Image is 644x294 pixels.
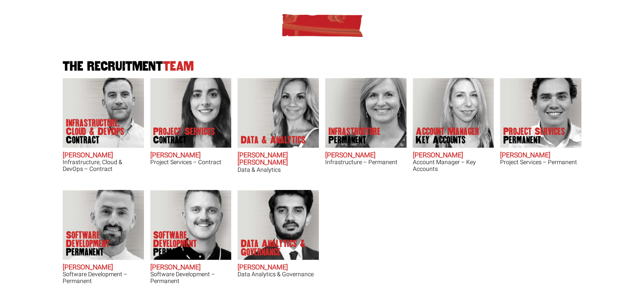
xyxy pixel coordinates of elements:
[413,159,494,172] h3: Account Manager – Key Accounts
[66,119,134,144] p: Infrastructure, Cloud & DevOps
[63,78,144,148] img: Adam Eshet does Infrastructure, Cloud & DevOps Contract
[416,127,479,144] p: Account Manager
[63,159,144,172] h3: Infrastructure, Cloud & DevOps – Contract
[238,152,319,167] h2: [PERSON_NAME] [PERSON_NAME]
[63,190,144,260] img: Liam Cox does Software Development Permanent
[238,167,319,173] h3: Data & Analytics
[163,59,194,73] span: Team
[500,159,581,165] h3: Project Services – Permanent
[503,136,565,144] span: Permanent
[325,159,406,165] h3: Infrastructure – Permanent
[500,152,581,159] h2: [PERSON_NAME]
[150,159,232,165] h3: Project Services – Contract
[416,136,479,144] span: Key Accounts
[329,136,381,144] span: Permanent
[63,152,144,159] h2: [PERSON_NAME]
[150,78,231,148] img: Claire Sheerin does Project Services Contract
[60,60,585,73] h2: The Recruitment
[241,239,309,256] p: Data Analytics & Governance
[150,264,232,272] h2: [PERSON_NAME]
[63,264,144,272] h2: [PERSON_NAME]
[241,136,306,144] p: Data & Analytics
[150,152,232,159] h2: [PERSON_NAME]
[66,248,134,256] span: Permanent
[153,127,215,144] p: Project Services
[413,152,494,159] h2: [PERSON_NAME]
[325,78,406,148] img: Amanda Evans's Our Infrastructure Permanent
[329,127,381,144] p: Infrastructure
[153,136,215,144] span: Contract
[503,127,565,144] p: Project Services
[153,248,221,256] span: Permanent
[238,264,319,272] h2: [PERSON_NAME]
[63,271,144,284] h3: Software Development – Permanent
[66,231,134,256] p: Software Development
[66,136,134,144] span: Contract
[500,78,581,148] img: Sam McKay does Project Services Permanent
[238,271,319,278] h3: Data Analytics & Governance
[150,271,232,284] h3: Software Development – Permanent
[325,152,406,159] h2: [PERSON_NAME]
[412,78,494,148] img: Frankie Gaffney's our Account Manager Key Accounts
[238,78,319,148] img: Anna-Maria Julie does Data & Analytics
[153,231,221,256] p: Software Development
[150,190,231,260] img: Sam Williamson does Software Development Permanent
[238,190,319,260] img: Awais Imtiaz does Data Analytics & Governance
